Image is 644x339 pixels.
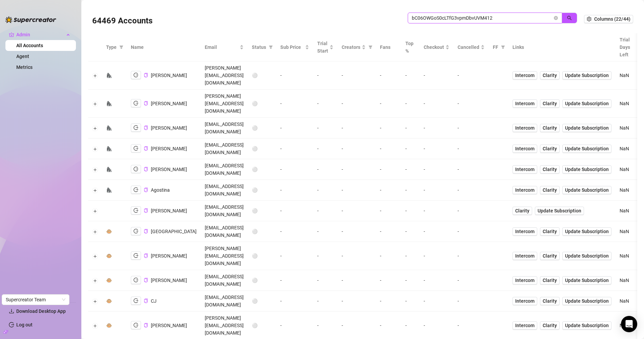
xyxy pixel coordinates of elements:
span: ⚪ [252,208,258,213]
span: Update Subscription [565,101,609,106]
div: 🦍 [106,72,112,79]
span: logout [134,229,138,233]
span: [PERSON_NAME] [151,125,187,131]
a: Intercom [512,165,537,173]
div: 🐵 [106,252,112,260]
span: Intercom [515,252,535,260]
span: Update Subscription [565,323,609,328]
span: copy [144,208,148,213]
span: Clarity [543,145,557,152]
span: ⚪ [252,229,258,234]
th: Top % [401,33,420,61]
span: Update Subscription [565,146,609,151]
span: Update Subscription [565,253,609,259]
span: Download Desktop App [16,308,66,314]
span: Clarity [543,297,557,305]
input: Search by UID / Name / Email / Creator Username [412,14,552,22]
th: Cancelled [454,33,489,61]
td: [EMAIL_ADDRESS][DOMAIN_NAME] [201,138,248,159]
td: - [376,138,401,159]
td: - [420,118,454,138]
td: - [454,221,489,242]
button: logout [131,276,141,284]
span: Clarity [543,124,557,132]
td: - [376,90,401,118]
span: [GEOGRAPHIC_DATA] [151,229,197,234]
span: Intercom [515,145,535,152]
button: logout [131,251,141,260]
button: Copy Account UID [144,101,148,106]
h3: 64469 Accounts [92,16,153,26]
td: NaN [616,270,634,291]
span: Update Subscription [565,167,609,172]
span: filter [367,42,374,52]
td: - [401,242,420,270]
span: logout [134,146,138,151]
button: Copy Account UID [144,125,148,130]
td: - [313,118,338,138]
td: - [276,61,313,90]
td: - [454,270,489,291]
th: Email [201,33,248,61]
div: 🐵 [106,277,112,284]
td: - [454,90,489,118]
span: copy [144,167,148,171]
td: - [401,118,420,138]
button: Copy Account UID [144,146,148,151]
span: Intercom [515,277,535,284]
td: - [313,61,338,90]
span: logout [134,101,138,106]
span: filter [501,45,505,49]
span: ⚪ [252,253,258,259]
button: Update Subscription [562,252,611,260]
td: - [420,90,454,118]
a: Clarity [540,276,560,284]
div: 🐵 [106,297,112,305]
span: setting [587,17,591,21]
span: Update Subscription [565,73,609,78]
a: Intercom [512,252,537,260]
span: Update Subscription [565,298,609,304]
span: ⚪ [252,125,258,131]
button: Update Subscription [562,186,611,194]
button: Copy Account UID [144,298,148,303]
span: [PERSON_NAME] [151,167,187,172]
button: Copy Account UID [144,208,148,213]
button: logout [131,99,141,107]
a: Clarity [540,297,560,305]
a: All Accounts [16,43,43,48]
div: 🐵 [106,228,112,235]
button: logout [131,186,141,194]
td: NaN [616,61,634,90]
button: Copy Account UID [144,167,148,172]
button: Expand row [93,101,98,107]
td: - [401,270,420,291]
a: Clarity [540,99,560,108]
button: Update Subscription [562,99,611,108]
button: Copy Account UID [144,229,148,234]
span: filter [267,42,274,52]
button: Expand row [93,253,98,259]
span: filter [368,45,373,49]
span: Agostina [151,187,170,193]
td: - [454,118,489,138]
a: Clarity [540,252,560,260]
button: logout [131,144,141,152]
td: - [276,201,313,221]
td: - [338,242,376,270]
button: Expand row [93,73,98,78]
span: Intercom [515,228,535,235]
td: - [376,270,401,291]
td: - [313,270,338,291]
td: [EMAIL_ADDRESS][DOMAIN_NAME] [201,159,248,180]
td: - [276,138,313,159]
td: - [338,201,376,221]
span: copy [144,146,148,151]
div: 🦍 [106,166,112,173]
a: Intercom [512,276,537,284]
span: logout [134,298,138,303]
button: logout [131,165,141,173]
button: Update Subscription [562,124,611,132]
span: Update Subscription [565,125,609,131]
button: logout [131,227,141,235]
